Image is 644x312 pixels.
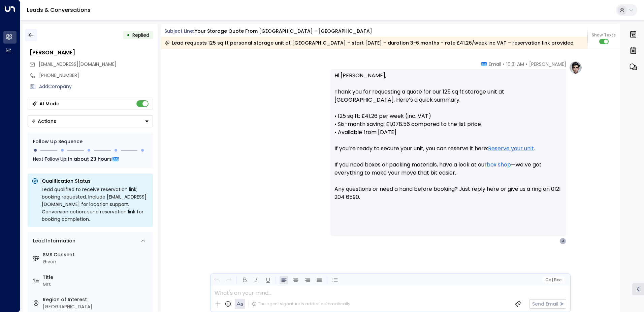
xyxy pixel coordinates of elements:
[68,155,112,163] span: In about 23 hours
[27,6,91,14] a: Leads & Conversations
[43,274,150,281] label: Title
[42,178,149,184] p: Qualification Status
[43,303,150,310] div: [GEOGRAPHIC_DATA]
[252,301,350,307] div: The agent signature is added automatically
[30,49,153,57] div: [PERSON_NAME]
[195,28,372,35] div: Your storage quote from [GEOGRAPHIC_DATA] - [GEOGRAPHIC_DATA]
[127,29,130,41] div: •
[43,251,150,258] label: SMS Consent
[39,61,117,68] span: [EMAIL_ADDRESS][DOMAIN_NAME]
[39,100,59,107] div: AI Mode
[31,237,75,244] div: Lead Information
[33,138,148,145] div: Follow Up Sequence
[39,83,153,90] div: AddCompany
[33,155,148,163] div: Next Follow Up:
[487,161,511,169] a: box shop
[164,28,194,34] span: Subject Line:
[132,32,149,38] span: Replied
[39,61,117,68] span: jodielbrown66@gmail.com
[334,72,562,209] p: Hi [PERSON_NAME], Thank you for requesting a quote for our 125 sq ft storage unit at [GEOGRAPHIC_...
[542,277,564,283] button: Cc|Bcc
[526,61,527,68] span: •
[39,72,153,79] div: [PHONE_NUMBER]
[552,278,553,282] span: |
[42,186,149,223] div: Lead qualified to receive reservation link; booking requested. Include [EMAIL_ADDRESS][DOMAIN_NAM...
[559,238,566,244] div: J
[545,278,561,282] span: Cc Bcc
[43,296,150,303] label: Region of Interest
[506,61,524,68] span: 10:31 AM
[164,40,574,46] div: Lead requests 125 sq ft personal storage unit at [GEOGRAPHIC_DATA] – start [DATE] – duration 3-6 ...
[43,258,150,265] div: Given
[224,276,233,284] button: Redo
[488,145,534,153] a: Reserve your unit
[592,32,616,38] span: Show Texts
[43,281,150,288] div: Mrs
[28,115,153,127] button: Actions
[569,61,582,74] img: profile-logo.png
[31,118,56,124] div: Actions
[503,61,505,68] span: •
[529,61,566,68] span: [PERSON_NAME]
[28,115,153,127] div: Button group with a nested menu
[489,61,501,68] span: Email
[213,276,221,284] button: Undo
